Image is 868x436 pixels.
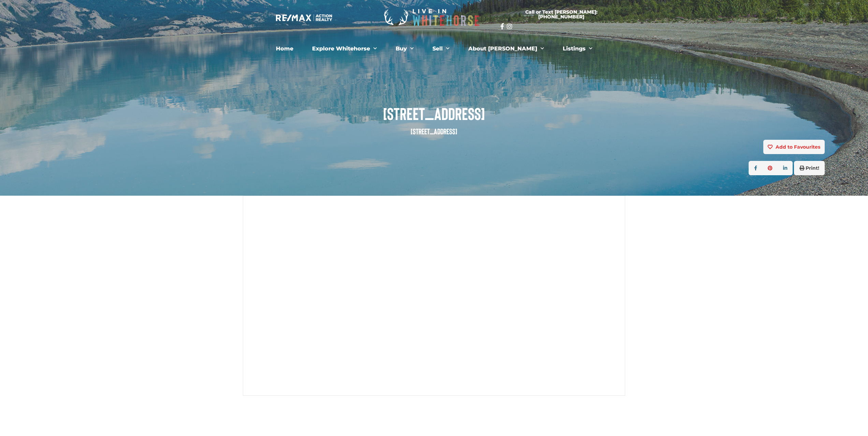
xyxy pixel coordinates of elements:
[509,10,614,19] span: Call or Text [PERSON_NAME]: [PHONE_NUMBER]
[763,140,825,154] button: Add to Favourites
[411,126,457,136] small: [STREET_ADDRESS]
[271,42,298,56] a: Home
[427,42,455,56] a: Sell
[391,42,419,56] a: Buy
[806,165,819,171] strong: Print!
[558,42,598,56] a: Listings
[463,42,549,56] a: About [PERSON_NAME]
[247,42,622,56] nav: Menu
[776,144,820,150] strong: Add to Favourites
[307,42,382,56] a: Explore Whitehorse
[43,104,825,123] span: [STREET_ADDRESS]
[794,161,825,175] button: Print!
[500,5,622,23] a: Call or Text [PERSON_NAME]: [PHONE_NUMBER]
